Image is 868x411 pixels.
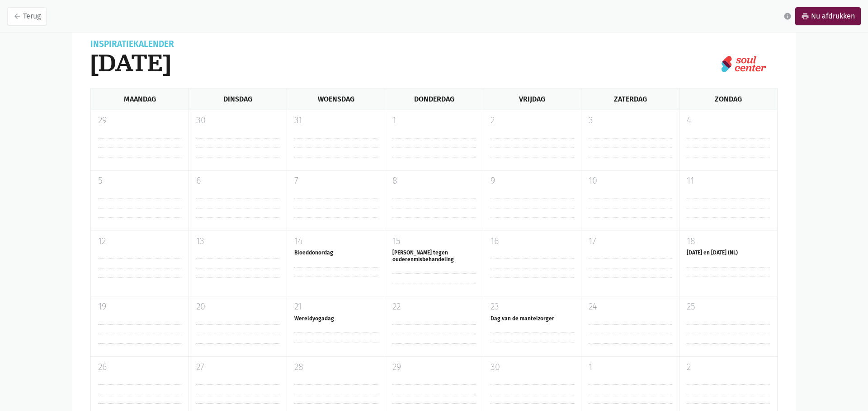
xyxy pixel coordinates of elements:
i: print [801,12,809,20]
a: arrow_backTerug [7,7,47,25]
p: 20 [196,300,279,314]
p: 26 [98,360,181,374]
p: 5 [98,174,181,188]
p: 6 [196,174,279,188]
p: 2 [491,114,574,127]
div: Zaterdag [581,88,679,110]
p: 19 [98,300,181,314]
p: 27 [196,360,279,374]
p: 29 [392,360,476,374]
div: Zondag [679,88,778,110]
i: arrow_back [13,12,21,20]
p: 9 [491,174,574,188]
p: 12 [98,235,181,248]
p: 31 [294,114,377,127]
div: Donderdag [385,88,483,110]
p: 14 [294,235,377,248]
p: 13 [196,235,279,248]
h6: Bloeddonordag [294,248,377,256]
p: 17 [589,235,672,248]
p: 28 [294,360,377,374]
p: 8 [392,174,476,188]
div: Maandag [90,88,189,110]
div: Inspiratiekalender [90,40,174,48]
p: 24 [589,300,672,314]
h6: [PERSON_NAME] tegen ouderenmisbehandeling [392,248,476,263]
p: 22 [392,300,476,314]
p: 16 [491,235,574,248]
p: 3 [589,114,672,127]
a: printNu afdrukken [795,7,861,25]
h6: Dag van de mantelzorger [491,314,574,322]
p: 18 [687,235,770,248]
p: 10 [589,174,672,188]
p: 29 [98,114,181,127]
div: Dinsdag [189,88,287,110]
p: 11 [687,174,770,188]
h1: [DATE] [90,48,174,77]
p: 25 [687,300,770,314]
p: 1 [392,114,476,127]
p: 30 [491,360,574,374]
div: Vrijdag [483,88,581,110]
h6: [DATE] en [DATE] (NL) [687,248,770,256]
p: 7 [294,174,377,188]
p: 1 [589,360,672,374]
p: 4 [687,114,770,127]
p: 21 [294,300,377,314]
p: 2 [687,360,770,374]
i: info [783,12,792,20]
div: Woensdag [287,88,385,110]
p: 23 [491,300,574,314]
p: 15 [392,235,476,248]
p: 30 [196,114,279,127]
h6: Wereldyogadag [294,314,377,322]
